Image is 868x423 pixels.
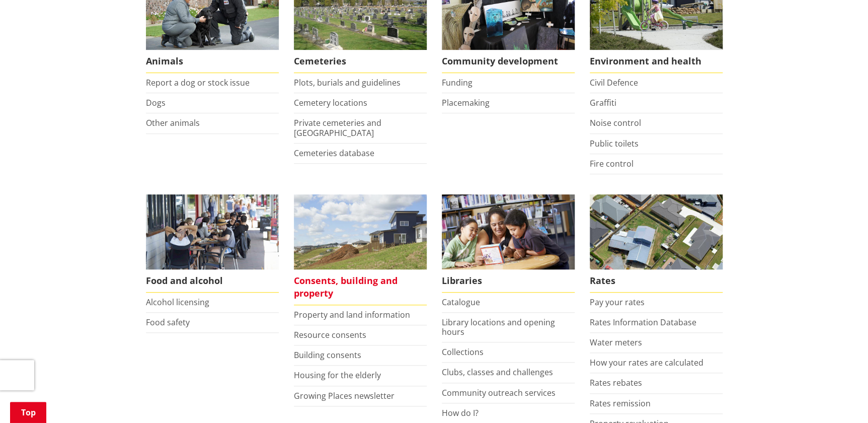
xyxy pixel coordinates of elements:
a: New Pokeno housing development Consents, building and property [294,194,427,305]
a: How do I? [442,407,479,418]
a: Placemaking [442,97,490,108]
a: Cemetery locations [294,97,367,108]
span: Food and alcohol [146,269,279,293]
a: How your rates are calculated [590,357,703,368]
a: Plots, burials and guidelines [294,77,401,88]
a: Pay your rates [590,297,645,308]
a: Graffiti [590,97,616,108]
img: Food and Alcohol in the Waikato [146,194,279,269]
a: Noise control [590,117,641,128]
a: Growing Places newsletter [294,390,394,401]
a: Catalogue [442,297,480,308]
a: Library locations and opening hours [442,317,555,337]
a: Report a dog or stock issue [146,77,250,88]
a: Property and land information [294,309,410,320]
span: Cemeteries [294,50,427,73]
span: Consents, building and property [294,269,427,305]
a: Food safety [146,317,190,328]
a: Private cemeteries and [GEOGRAPHIC_DATA] [294,117,381,138]
a: Food and Alcohol in the Waikato Food and alcohol [146,194,279,293]
img: Land and property thumbnail [294,194,427,269]
a: Housing for the elderly [294,370,381,381]
a: Rates Information Database [590,317,696,328]
a: Cemeteries database [294,148,374,159]
img: Waikato District Council libraries [442,194,575,269]
a: Public toilets [590,138,639,149]
a: Funding [442,77,472,88]
img: Rates-thumbnail [590,194,723,269]
a: Top [10,402,46,423]
span: Environment and health [590,50,723,73]
span: Community development [442,50,575,73]
a: Collections [442,346,484,358]
iframe: Messenger Launcher [822,381,858,417]
a: Fire control [590,158,634,169]
a: Community outreach services [442,387,556,398]
a: Library membership is free to everyone who lives in the Waikato district. Libraries [442,194,575,293]
a: Pay your rates online Rates [590,194,723,293]
a: Alcohol licensing [146,297,209,308]
a: Rates remission [590,398,651,409]
span: Rates [590,269,723,293]
a: Clubs, classes and challenges [442,367,553,378]
a: Rates rebates [590,377,642,388]
a: Civil Defence [590,77,638,88]
a: Water meters [590,337,642,348]
a: Resource consents [294,329,366,340]
a: Dogs [146,97,166,108]
a: Building consents [294,349,361,361]
span: Libraries [442,269,575,293]
span: Animals [146,50,279,73]
a: Other animals [146,117,200,128]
